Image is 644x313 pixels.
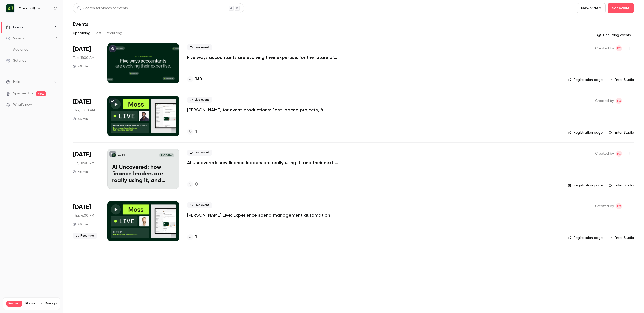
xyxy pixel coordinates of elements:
h1: Events [73,21,88,27]
span: Premium [6,301,22,307]
span: Live event [187,97,212,103]
span: Created by [595,98,614,104]
span: [DATE] [73,203,91,211]
span: Created by [595,151,614,157]
a: AI Uncovered: how finance leaders are really using it, and their next big betsMoss (EN)[DATE] 11:... [107,149,179,189]
a: Enter Studio [609,183,634,188]
a: Manage [45,302,57,306]
span: FC [617,151,621,157]
span: Created by [595,45,614,51]
button: Past [94,29,102,37]
a: [PERSON_NAME] for event productions: Fast-paced projects, full financial control [187,107,338,113]
span: [DATE] [73,45,91,53]
a: AI Uncovered: how finance leaders are really using it, and their next big bets [187,160,338,166]
a: 1 [187,128,197,135]
span: What's new [13,102,32,107]
span: new [36,91,46,96]
a: 134 [187,76,202,82]
span: [DATE] 11:00 AM [159,153,174,157]
h4: 0 [195,181,198,188]
button: Recurring [106,29,123,37]
div: Nov 4 Tue, 11:00 AM (Europe/Berlin) [73,149,99,189]
span: Tue, 11:00 AM [73,55,94,60]
div: Videos [6,36,24,41]
a: Five ways accountants are evolving their expertise, for the future of finance [187,54,338,60]
span: Live event [187,150,212,156]
a: [PERSON_NAME] Live: Experience spend management automation with [PERSON_NAME] [187,212,338,218]
div: Settings [6,58,26,63]
img: Moss (EN) [6,4,14,12]
div: 45 min [73,170,88,174]
span: Recurring [73,233,97,239]
span: Live event [187,202,212,208]
div: 45 min [73,117,88,121]
span: FC [617,45,621,51]
p: AI Uncovered: how finance leaders are really using it, and their next big bets [112,164,174,184]
li: help-dropdown-opener [6,79,57,85]
span: Help [13,79,20,85]
span: Plan usage [25,302,42,306]
p: Moss (EN) [117,154,125,156]
h4: 134 [195,76,202,82]
div: Search for videos or events [77,6,128,11]
a: 1 [187,234,197,240]
div: Oct 23 Thu, 11:00 AM (Europe/Berlin) [73,96,99,136]
button: Recurring events [595,31,634,39]
span: Thu, 11:00 AM [73,108,95,113]
button: Upcoming [73,29,90,37]
a: SpeakerHub [13,91,33,96]
div: Oct 14 Tue, 11:00 AM (Europe/Berlin) [73,43,99,83]
a: Enter Studio [609,130,634,135]
button: Schedule [608,3,634,13]
span: FC [617,98,621,104]
span: Live event [187,44,212,50]
span: Tue, 11:00 AM [73,161,94,166]
div: 45 min [73,222,88,226]
span: [DATE] [73,151,91,159]
a: Registration page [568,183,603,188]
a: Enter Studio [609,235,634,240]
span: FC [617,203,621,209]
h4: 1 [195,128,197,135]
a: 0 [187,181,198,188]
span: Felicity Cator [616,151,622,157]
span: Felicity Cator [616,98,622,104]
a: Enter Studio [609,77,634,82]
a: Registration page [568,77,603,82]
a: Registration page [568,130,603,135]
span: Created by [595,203,614,209]
div: Events [6,25,23,30]
button: New video [577,3,606,13]
h4: 1 [195,234,197,240]
a: Registration page [568,235,603,240]
div: Nov 6 Thu, 3:00 PM (Europe/London) [73,201,99,241]
h6: Moss (EN) [19,6,35,11]
div: 45 min [73,64,88,68]
span: Felicity Cator [616,203,622,209]
div: Audience [6,47,28,52]
iframe: Noticeable Trigger [51,103,57,107]
span: [DATE] [73,98,91,106]
span: Felicity Cator [616,45,622,51]
span: Thu, 4:00 PM [73,213,94,218]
